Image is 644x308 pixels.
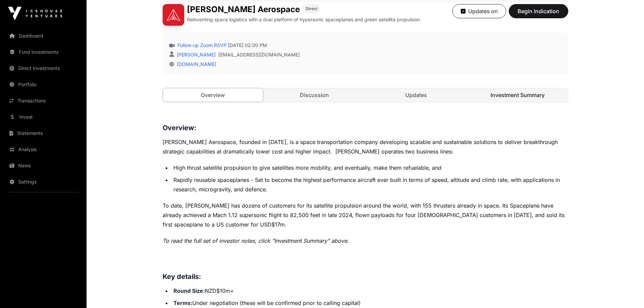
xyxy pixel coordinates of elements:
[5,142,81,157] a: Analysis
[5,77,81,92] a: Portfolio
[171,175,568,194] li: Rapidly reusable spaceplanes - Set to become the highest performance aircraft ever built in terms...
[163,122,568,133] h3: Overview:
[163,4,184,26] img: Dawn Aerospace
[171,163,568,172] li: High thrust satellite propulsion to give satellites more mobility, and eventually, make them refu...
[5,126,81,141] a: Statements
[187,4,300,15] h1: [PERSON_NAME] Aerospace
[163,237,349,244] em: To read the full set of investor notes, click "Investment Summary" above.
[468,88,568,102] a: Investment Summary
[163,137,568,156] p: [PERSON_NAME] Aerospace, founded in [DATE], is a space transportation company developing scalable...
[306,6,317,11] span: Direct
[163,88,264,102] a: Overview
[174,61,216,67] a: [DOMAIN_NAME]
[509,4,568,18] button: Begin Indication
[163,201,568,229] p: To date, [PERSON_NAME] has dozens of customers for its satellite propulsion around the world, wit...
[5,61,81,76] a: Direct Investments
[171,298,568,308] li: Under negotiation (these will be confirmed prior to calling capital)
[175,52,216,57] a: [PERSON_NAME]
[176,42,226,49] a: Follow-up Zoom RSVP
[218,51,300,58] a: [EMAIL_ADDRESS][DOMAIN_NAME]
[517,7,560,15] span: Begin Indication
[5,93,81,108] a: Transactions
[171,286,568,295] li: NZD$10m+
[5,110,81,124] a: Invest
[163,271,568,282] h3: Key details:
[5,45,81,60] a: Fund Investments
[228,42,267,49] span: [DATE] 02:00 PM
[173,287,205,294] strong: Round Size:
[5,174,81,189] a: Settings
[187,16,421,23] p: Reinventing space logistics with a dual platform of hypersonic spaceplanes and green satellite pr...
[264,88,365,102] a: Discussion
[509,11,568,18] a: Begin Indication
[452,4,506,18] button: Updates on
[173,300,192,306] strong: Terms:
[8,7,62,20] img: Icehouse Ventures Logo
[610,276,644,308] iframe: Chat Widget
[5,28,81,43] a: Dashboard
[163,88,568,102] nav: Tabs
[366,88,467,102] a: Updates
[5,158,81,173] a: News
